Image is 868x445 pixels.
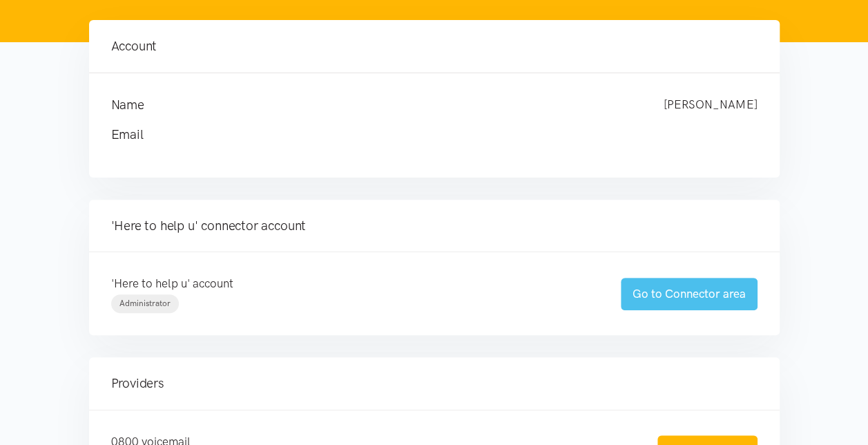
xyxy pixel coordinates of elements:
h4: Account [111,37,758,56]
a: Go to Connector area [621,278,758,310]
div: [PERSON_NAME] [650,95,771,115]
p: 'Here to help u' account [111,274,593,293]
h4: 'Here to help u' connector account [111,216,758,236]
h4: Providers [111,374,758,393]
span: Administrator [119,299,171,308]
h4: Name [111,95,636,115]
h4: Email [111,125,730,144]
